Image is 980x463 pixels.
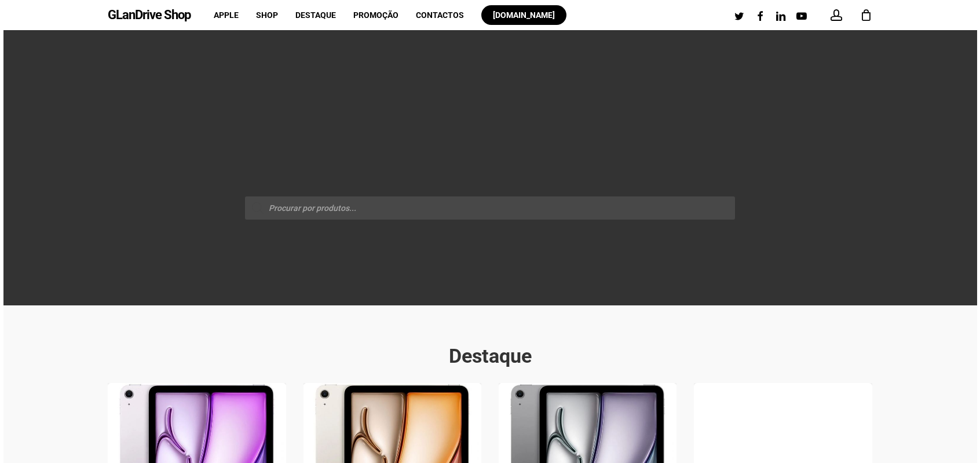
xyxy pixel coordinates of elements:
[99,343,880,369] h2: Destaque
[481,11,566,19] a: [DOMAIN_NAME]
[295,11,336,19] a: Destaque
[108,9,191,21] a: GLanDrive Shop
[493,10,555,20] span: [DOMAIN_NAME]
[256,10,278,20] span: Shop
[416,11,464,19] a: Contactos
[214,11,239,19] a: Apple
[256,11,278,19] a: Shop
[214,10,239,20] span: Apple
[353,10,398,20] span: Promoção
[245,196,735,220] input: Procurar por produtos...
[416,10,464,20] span: Contactos
[295,10,336,20] span: Destaque
[353,11,398,19] a: Promoção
